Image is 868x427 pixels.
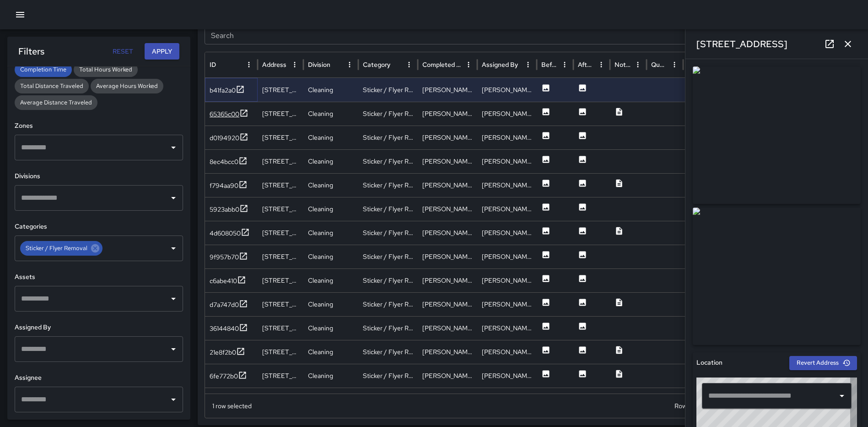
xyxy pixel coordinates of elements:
[631,58,644,71] button: Notes column menu
[210,157,238,166] div: 8ec4bcc0
[303,78,358,102] div: Cleaning
[15,82,89,91] span: Total Distance Traveled
[145,43,179,60] button: Apply
[477,102,537,126] div: Romario Bramwell
[358,197,418,221] div: Sticker / Flyer Removal
[167,242,180,255] button: Open
[358,102,418,126] div: Sticker / Flyer Removal
[212,401,252,411] div: 1 row selected
[558,58,571,71] button: Before Photo column menu
[477,149,537,173] div: Tevon Hall
[343,58,356,71] button: Division column menu
[210,300,239,309] div: d7a747d0
[418,102,477,126] div: Romario Bramwell
[210,299,248,311] button: d7a747d0
[477,126,537,149] div: Tevon Hall
[303,126,358,149] div: Cleaning
[258,268,303,292] div: 211 M Street Northeast
[20,244,93,253] span: Sticker / Flyer Removal
[595,58,608,71] button: After Photo column menu
[258,292,303,316] div: 1111 North Capitol Street Northeast
[303,316,358,340] div: Cleaning
[258,221,303,245] div: 250 K Street Northeast
[210,252,248,263] button: 9f957b70
[651,60,667,69] div: Quantity
[210,372,238,381] div: 6fe772b0
[403,58,415,71] button: Category column menu
[363,60,390,69] div: Category
[477,78,537,102] div: Ruben Lechuga
[303,364,358,388] div: Cleaning
[418,245,477,268] div: Rodney Mcneil
[243,58,255,71] button: ID column menu
[358,173,418,197] div: Sticker / Flyer Removal
[418,268,477,292] div: Tevon Hall
[210,205,239,214] div: 5923abb0
[422,60,461,69] div: Completed By
[477,245,537,268] div: Ruben Lechuga
[262,60,286,69] div: Address
[418,364,477,388] div: Romario Bramwell
[20,241,102,256] div: Sticker / Flyer Removal
[210,229,241,238] div: 4d608050
[74,65,138,74] span: Total Hours Worked
[74,62,138,77] div: Total Hours Worked
[210,60,216,69] div: ID
[108,43,137,60] button: Reset
[258,197,303,221] div: 203 M Street Northeast
[308,60,330,69] div: Division
[15,62,72,77] div: Completion Time
[91,82,163,91] span: Average Hours Worked
[210,371,247,382] button: 6fe772b0
[15,323,183,333] h6: Assigned By
[303,268,358,292] div: Cleaning
[258,78,303,102] div: 1160 First Street Northeast
[210,109,248,120] button: 65365c00
[210,324,239,333] div: 36144840
[210,228,250,239] button: 4d608050
[15,272,183,282] h6: Assets
[477,268,537,292] div: Ruben Lechuga
[418,78,477,102] div: Ruben Lechuga
[167,141,180,154] button: Open
[15,65,72,74] span: Completion Time
[358,78,418,102] div: Sticker / Flyer Removal
[167,393,180,406] button: Open
[258,126,303,149] div: 1101 First Street Northeast
[303,102,358,126] div: Cleaning
[210,276,237,285] div: c6abe410
[303,292,358,316] div: Cleaning
[303,221,358,245] div: Cleaning
[358,316,418,340] div: Sticker / Flyer Removal
[358,245,418,268] div: Sticker / Flyer Removal
[210,347,245,358] button: 21e8f2b0
[358,221,418,245] div: Sticker / Flyer Removal
[418,292,477,316] div: Romario Bramwell
[418,316,477,340] div: Jeffrey Turner
[615,60,631,69] div: Notes
[258,245,303,268] div: 211 M Street Northeast
[358,292,418,316] div: Sticker / Flyer Removal
[210,275,246,287] button: c6abe410
[418,340,477,364] div: Romario Bramwell
[477,221,537,245] div: Romario Bramwell
[358,268,418,292] div: Sticker / Flyer Removal
[258,340,303,364] div: 15 K Street Northeast
[210,86,236,95] div: b41fa2a0
[15,171,183,181] h6: Divisions
[462,58,475,71] button: Completed By column menu
[258,149,303,173] div: 111 K Street Northeast
[303,245,358,268] div: Cleaning
[668,58,681,71] button: Quantity column menu
[210,348,236,357] div: 21e8f2b0
[303,340,358,364] div: Cleaning
[210,252,239,262] div: 9f957b70
[15,121,183,131] h6: Zones
[303,149,358,173] div: Cleaning
[210,132,248,144] button: d0194920
[167,292,180,305] button: Open
[358,364,418,388] div: Sticker / Flyer Removal
[477,340,537,364] div: Romario Bramwell
[418,126,477,149] div: Tevon Hall
[477,292,537,316] div: Romario Bramwell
